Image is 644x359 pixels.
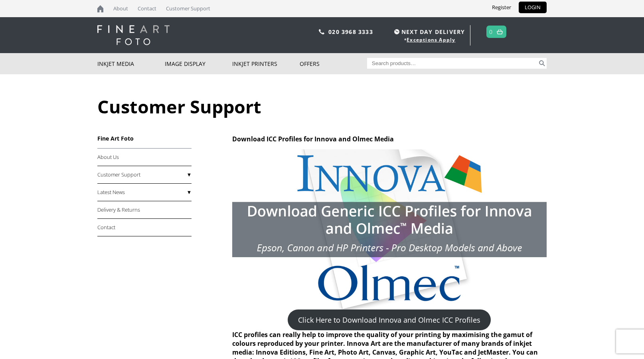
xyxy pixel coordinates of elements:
[407,36,455,43] a: Exceptions Apply
[232,53,300,74] a: Inkjet Printers
[300,53,367,74] a: Offers
[497,29,503,34] img: basket.svg
[489,26,493,38] a: 0
[537,58,547,69] button: Search
[97,25,170,45] img: logo-white.svg
[97,184,192,201] a: Latest News
[97,201,192,219] a: Delivery & Returns
[232,149,547,309] img: Download Generic ICC Profiles Innova and Olmec Media
[319,29,324,34] img: phone.svg
[486,2,517,13] a: Register
[97,149,192,166] a: About Us
[97,135,192,142] h3: Fine Art Foto
[97,166,192,184] a: Customer Support
[165,53,232,74] a: Image Display
[519,2,547,13] a: LOGIN
[394,29,399,34] img: time.svg
[97,53,165,74] a: Inkjet Media
[328,28,373,36] a: 020 3968 3333
[97,219,192,236] a: Contact
[288,309,491,330] a: Click Here to Download Innova and Olmec ICC Profiles
[97,94,547,119] h1: Customer Support
[367,58,538,69] input: Search products…
[232,135,547,143] h2: Download ICC Profiles for Innova and Olmec Media
[392,27,465,36] span: NEXT DAY DELIVERY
